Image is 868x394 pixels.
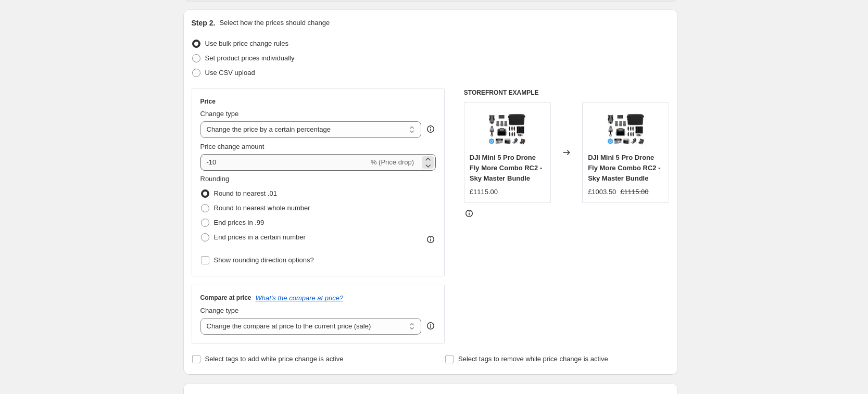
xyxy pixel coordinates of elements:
[214,189,277,197] span: Round to nearest .01
[588,154,660,182] span: DJI Mini 5 Pro Drone Fly More Combo RC2 - Sky Master Bundle
[464,88,670,97] h6: STOREFRONT EXAMPLE
[470,154,542,182] span: DJI Mini 5 Pro Drone Fly More Combo RC2 - Sky Master Bundle
[219,18,330,28] p: Select how the prices should change
[200,307,239,314] span: Change type
[205,69,255,77] span: Use CSV upload
[470,187,498,197] div: £1115.00
[200,154,369,171] input: -15
[200,110,239,118] span: Change type
[486,108,528,149] img: Gift_Bundle_14067c9c-f9d7-4ae8-b372-c7754ebe623f_80x.png
[214,233,306,241] span: End prices in a certain number
[371,158,414,166] span: % (Price drop)
[200,97,216,106] h3: Price
[458,355,608,363] span: Select tags to remove while price change is active
[200,294,251,302] h3: Compare at price
[205,54,295,62] span: Set product prices individually
[214,256,314,264] span: Show rounding direction options?
[205,355,344,363] span: Select tags to add while price change is active
[256,294,344,302] button: What's the compare at price?
[605,108,647,149] img: Gift_Bundle_14067c9c-f9d7-4ae8-b372-c7754ebe623f_80x.png
[425,321,436,331] div: help
[200,143,265,150] span: Price change amount
[200,175,230,183] span: Rounding
[214,219,265,226] span: End prices in .99
[214,204,310,212] span: Round to nearest whole number
[425,124,436,134] div: help
[205,40,288,47] span: Use bulk price change rules
[192,18,216,28] h2: Step 2.
[620,187,648,197] strike: £1115.00
[588,187,616,197] div: £1003.50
